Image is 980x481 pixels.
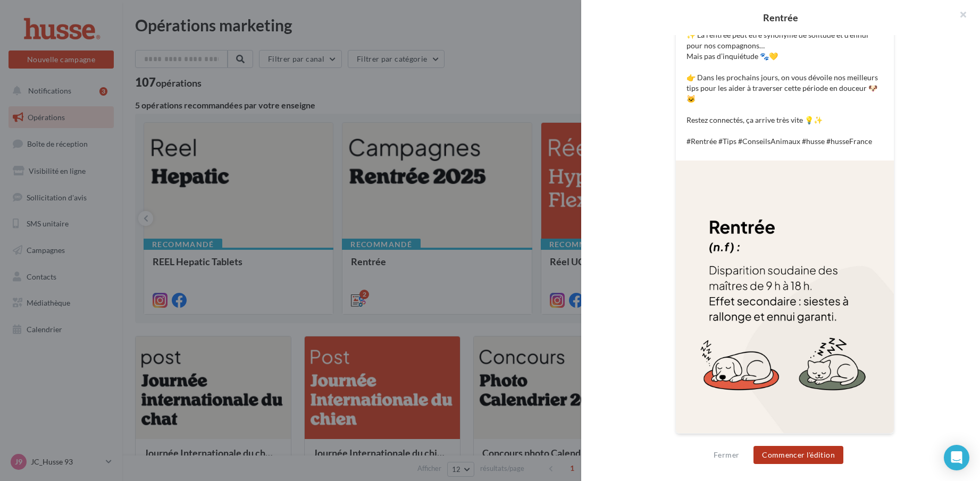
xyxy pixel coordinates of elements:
[686,30,883,147] p: ✨ La rentrée peut être synonyme de solitude et d’ennui pour nos compagnons… Mais pas d’inquiétude...
[675,434,894,448] div: La prévisualisation est non-contractuelle
[944,445,969,470] div: Open Intercom Messenger
[753,446,843,464] button: Commencer l'édition
[709,449,743,461] button: Fermer
[598,13,963,22] div: Rentrée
